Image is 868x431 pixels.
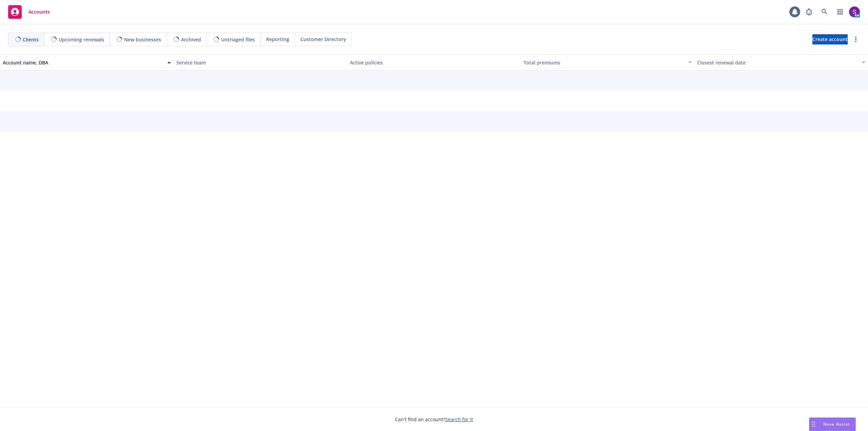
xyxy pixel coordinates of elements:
a: Search for it [445,416,473,423]
div: Service team [176,59,344,66]
div: Drag to move [809,418,818,431]
button: Service team [174,54,347,71]
a: Switch app [833,5,847,19]
span: Archived [181,36,201,43]
a: Accounts [5,2,53,21]
span: Can't find an account? [395,416,473,423]
span: Clients [23,36,39,43]
button: Active policies [347,54,521,71]
button: Total premiums [521,54,694,71]
div: Account name, DBA [3,59,163,66]
a: Search [818,5,831,19]
button: Closest renewal date [694,54,868,71]
a: Report a Bug [802,5,816,19]
span: Nova Assist [823,421,850,427]
a: more [852,35,860,43]
span: Reporting [266,36,289,43]
div: Closest renewal date [697,59,858,66]
span: Customer Directory [300,36,346,43]
a: Create account [812,34,848,44]
button: Nova Assist [809,417,856,431]
span: Create account [812,33,848,46]
img: photo [849,6,860,17]
span: Upcoming renewals [59,36,104,43]
span: New businesses [124,36,161,43]
span: Accounts [28,9,50,15]
span: Untriaged files [221,36,255,43]
div: Total premiums [524,59,684,66]
div: Active policies [350,59,518,66]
